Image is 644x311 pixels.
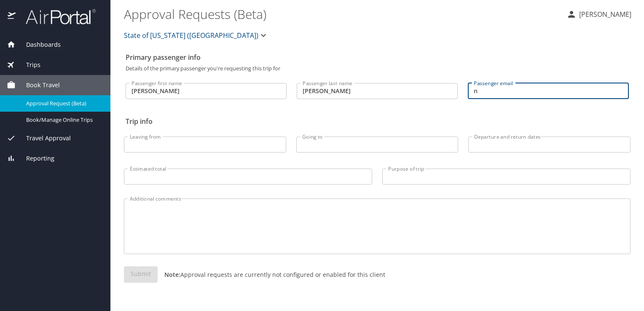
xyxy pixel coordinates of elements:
[16,154,54,163] span: Reporting
[8,8,16,25] img: icon-airportal.png
[158,270,385,279] p: Approval requests are currently not configured or enabled for this client
[26,116,100,124] span: Book/Manage Online Trips
[16,134,71,143] span: Travel Approval
[121,27,272,44] button: State of [US_STATE] ([GEOGRAPHIC_DATA])
[16,80,60,90] span: Book Travel
[16,40,61,49] span: Dashboards
[126,51,629,64] h2: Primary passenger info
[164,271,180,279] strong: Note:
[26,99,100,107] span: Approval Request (Beta)
[16,8,96,25] img: airportal-logo.png
[126,66,629,71] p: Details of the primary passenger you're requesting this trip for
[16,60,40,70] span: Trips
[124,29,258,41] span: State of [US_STATE] ([GEOGRAPHIC_DATA])
[563,7,635,22] button: [PERSON_NAME]
[124,1,560,27] h1: Approval Requests (Beta)
[577,9,631,19] p: [PERSON_NAME]
[126,115,629,128] h2: Trip info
